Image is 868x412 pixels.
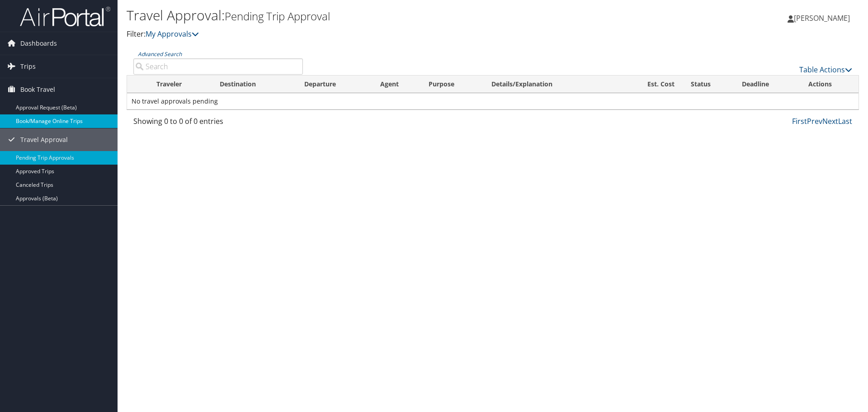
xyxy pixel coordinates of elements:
th: Deadline: activate to sort column descending [734,76,801,93]
a: Advanced Search [138,50,182,58]
img: airportal-logo.png [20,6,110,27]
div: Showing 0 to 0 of 0 entries [133,116,303,131]
th: Est. Cost: activate to sort column ascending [618,76,683,93]
th: Departure: activate to sort column ascending [296,76,373,93]
a: Last [838,116,852,126]
th: Agent [372,76,420,93]
p: Filter: [127,28,615,40]
th: Traveler: activate to sort column ascending [148,76,212,93]
h1: Travel Approval: [127,6,615,25]
span: Dashboards [20,32,57,55]
th: Details/Explanation [483,76,618,93]
a: [PERSON_NAME] [788,5,859,32]
th: Destination: activate to sort column ascending [212,76,296,93]
small: Pending Trip Approval [225,9,330,24]
a: My Approvals [146,29,199,39]
a: Next [822,116,838,126]
th: Status: activate to sort column ascending [683,76,734,93]
a: Prev [807,116,822,126]
input: Advanced Search [133,58,303,75]
span: [PERSON_NAME] [794,13,850,23]
span: Book Travel [20,78,55,101]
th: Purpose [420,76,483,93]
td: No travel approvals pending [127,93,859,109]
span: Travel Approval [20,128,68,151]
span: Trips [20,55,36,78]
a: Table Actions [799,65,852,75]
a: First [792,116,807,126]
th: Actions [800,76,859,93]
